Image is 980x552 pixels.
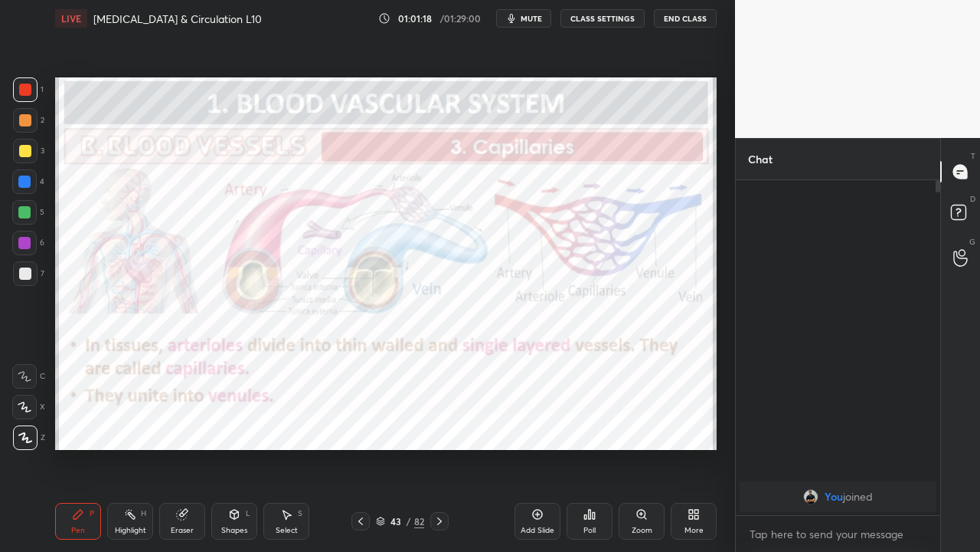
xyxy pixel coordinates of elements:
div: 82 [414,514,424,528]
p: D [970,193,975,205]
span: mute [521,13,542,24]
img: e79474230d8842dfbc566d253cde689a.jpg [803,489,818,504]
div: 43 [388,517,403,526]
div: 1 [13,77,44,102]
div: / [407,517,411,526]
h4: [MEDICAL_DATA] & Circulation L10 [93,11,262,26]
div: Poll [583,527,596,534]
div: L [246,510,250,517]
div: P [90,510,94,517]
div: Eraser [171,527,194,534]
span: joined [843,491,873,503]
div: LIVE [55,9,87,28]
p: T [971,150,975,162]
div: Z [13,426,45,450]
div: C [12,364,45,389]
p: G [969,236,975,248]
div: 4 [12,169,44,194]
div: 2 [13,108,44,133]
div: 5 [12,200,44,225]
div: Highlight [115,527,146,534]
div: 7 [13,261,44,286]
div: Add Slide [521,527,554,534]
button: End Class [654,9,717,28]
div: 3 [13,139,44,163]
div: Select [276,527,298,534]
p: Chat [736,139,785,179]
div: H [141,510,146,517]
button: CLASS SETTINGS [560,9,645,28]
button: mute [496,9,551,28]
div: More [684,527,704,534]
div: X [12,395,45,419]
div: Shapes [221,527,247,534]
div: Zoom [632,527,652,534]
div: S [298,510,302,517]
span: You [825,491,843,503]
div: grid [736,478,940,515]
div: 6 [12,231,44,255]
div: Pen [71,527,85,534]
